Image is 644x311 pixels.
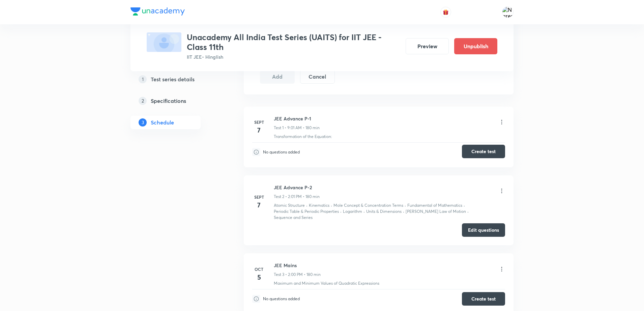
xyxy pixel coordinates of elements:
h6: JEE Advance P-1 [274,115,320,122]
h6: Oct [252,266,266,272]
p: Sequence and Series [274,215,313,221]
p: 2 [139,97,147,105]
p: Maximum and Minimum Values of Quadratic Expressions [274,280,379,286]
h6: Sept [252,194,266,200]
p: 3 [139,118,147,126]
h6: Sept [252,119,266,125]
img: infoIcon [252,295,260,303]
button: Cancel [300,70,335,84]
h3: Unacademy All India Test Series (UAITS) for IIT JEE -Class 11th [187,32,400,52]
img: Company Logo [130,7,185,16]
div: · [467,208,469,215]
a: 1Test series details [130,73,222,86]
h4: 7 [252,200,266,210]
p: Units & Dimensions [366,208,402,215]
p: 1 [139,75,147,83]
button: avatar [440,7,451,18]
p: Fundamental of Mathematics [407,202,462,208]
button: Unpublish [454,38,497,54]
button: Preview [406,38,449,54]
a: Company Logo [130,7,185,17]
p: [PERSON_NAME] Law of Motion [406,208,466,215]
img: avatar [443,9,449,15]
p: Test 3 • 2:00 PM • 180 min [274,272,321,278]
h4: 7 [252,125,266,135]
h5: Specifications [151,97,186,105]
p: No questions added [263,296,300,302]
p: Transformation of the Equation: [274,134,332,140]
button: Edit questions [462,223,505,237]
p: Test 1 • 9:01 AM • 180 min [274,125,320,131]
p: Periodic Table & Periodic Properties [274,208,339,215]
div: · [340,208,342,215]
h6: JEE Mains [274,262,321,269]
img: Naresh Kumar [502,6,514,18]
div: · [306,202,308,208]
img: infoIcon [252,148,260,156]
div: · [403,208,404,215]
p: Mole Concept & Concentration Terms [333,202,403,208]
button: Create test [462,145,505,158]
h5: Test series details [151,75,195,83]
p: Test 2 • 2:01 PM • 180 min [274,194,320,200]
p: No questions added [263,149,300,155]
button: Add [260,70,295,84]
div: · [363,208,365,215]
button: Create test [462,292,505,306]
div: · [331,202,332,208]
p: Logarithm [343,208,362,215]
h4: 5 [252,272,266,282]
div: · [405,202,406,208]
a: 2Specifications [130,94,222,108]
h5: Schedule [151,118,174,126]
img: fallback-thumbnail.png [147,32,181,52]
p: Atomic Structure [274,202,305,208]
p: IIT JEE • Hinglish [187,53,400,60]
p: Kinematics [309,202,329,208]
div: · [464,202,465,208]
h6: JEE Advance P-2 [274,184,320,191]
